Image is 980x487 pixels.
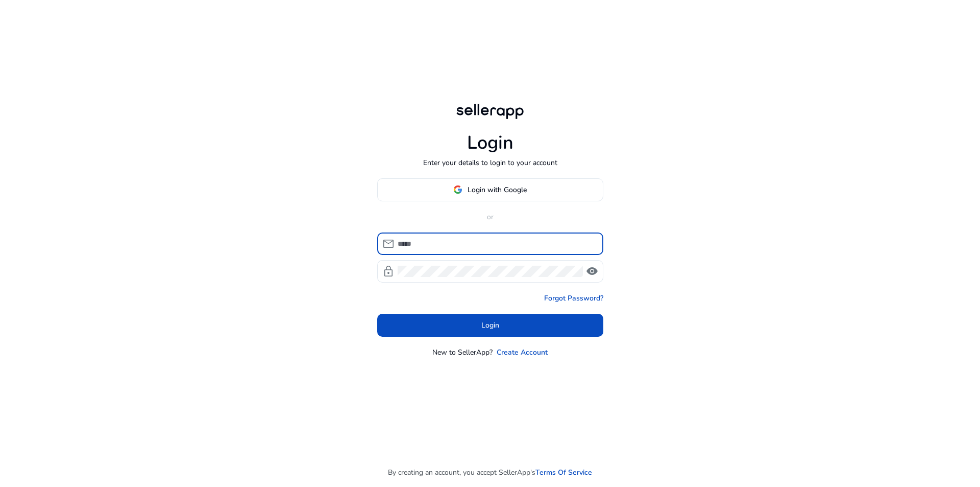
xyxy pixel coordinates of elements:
a: Terms Of Service [535,467,592,478]
button: Login [377,314,603,337]
img: google-logo.svg [453,185,462,194]
p: or [377,212,603,222]
span: Login with Google [468,184,527,195]
span: visibility [586,265,598,277]
button: Login with Google [377,178,603,201]
a: Forgot Password? [544,293,603,304]
span: lock [382,265,395,277]
span: mail [382,238,395,250]
p: New to SellerApp? [432,347,493,358]
span: Login [481,320,499,331]
a: Create Account [497,347,548,358]
p: Enter your details to login to your account [423,157,557,168]
h1: Login [467,132,513,154]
